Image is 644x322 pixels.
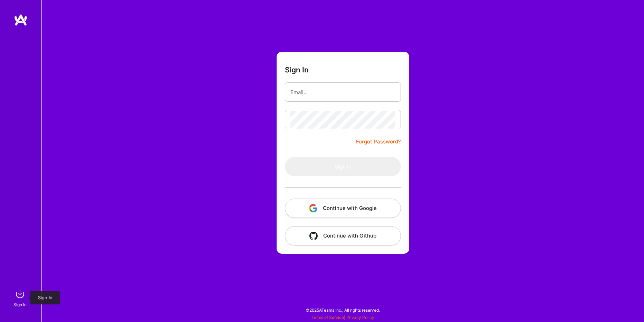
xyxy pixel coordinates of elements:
[285,66,309,74] h3: Sign In
[285,157,401,176] button: Sign In
[41,301,644,319] div: © 2025 ATeams Inc., All rights reserved.
[356,138,401,146] a: Forgot Password?
[290,83,395,101] input: Email...
[346,315,374,320] a: Privacy Policy
[14,14,28,26] img: logo
[311,315,374,320] span: |
[13,287,27,301] img: sign in
[285,226,401,245] button: Continue with Github
[309,232,318,240] img: icon
[15,287,27,308] a: sign inSign In
[309,204,317,212] img: icon
[311,315,344,320] a: Terms of Service
[13,301,27,308] div: Sign In
[285,199,401,218] button: Continue with Google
